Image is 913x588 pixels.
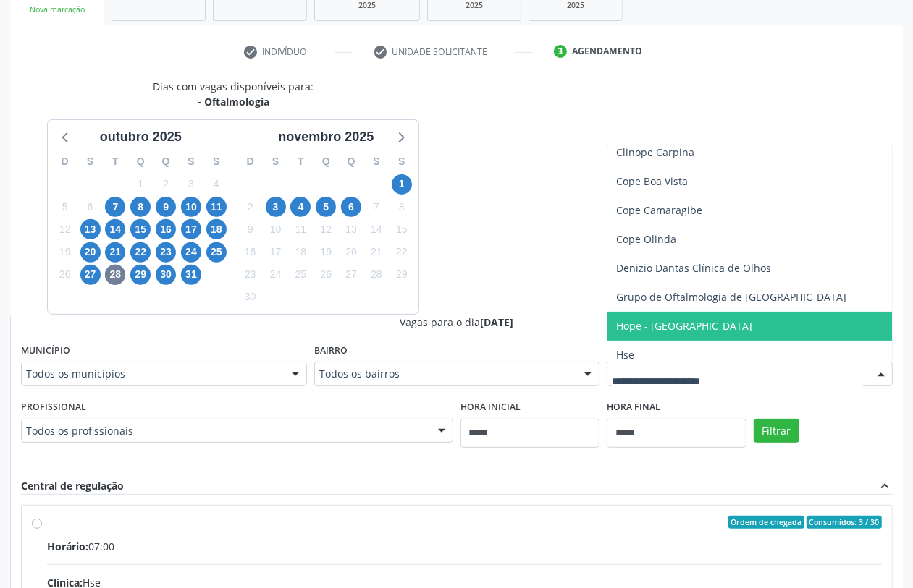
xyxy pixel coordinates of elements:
[290,219,311,239] span: terça-feira, 11 de novembro de 2025
[240,265,261,285] span: domingo, 23 de novembro de 2025
[105,219,125,239] span: terça-feira, 14 de outubro de 2025
[616,319,752,333] span: Hope - [GEOGRAPHIC_DATA]
[364,150,390,173] div: S
[156,265,176,285] span: quinta-feira, 30 de outubro de 2025
[319,367,571,381] span: Todos os bairros
[181,265,201,285] span: sexta-feira, 31 de outubro de 2025
[156,219,176,239] span: quinta-feira, 16 de outubro de 2025
[366,197,387,217] span: sexta-feira, 7 de novembro de 2025
[130,174,151,195] span: quarta-feira, 1 de outubro de 2025
[55,242,75,263] span: domingo, 19 de outubro de 2025
[572,45,642,58] div: Agendamento
[481,315,514,329] span: [DATE]
[366,219,387,239] span: sexta-feira, 14 de novembro de 2025
[341,219,361,239] span: quinta-feira, 13 de novembro de 2025
[156,242,176,263] span: quinta-feira, 23 de outubro de 2025
[616,232,676,246] span: Cope Olinda
[392,242,412,263] span: sábado, 22 de novembro de 2025
[240,197,261,217] span: domingo, 2 de novembro de 2025
[389,150,414,173] div: S
[240,219,261,239] span: domingo, 9 de novembro de 2025
[105,265,125,285] span: terça-feira, 28 de outubro de 2025
[20,4,94,15] div: Nova marcação
[616,145,694,159] span: Clinope Carpina
[206,197,227,217] span: sábado, 11 de outubro de 2025
[616,290,846,304] span: Grupo de Oftalmologia de [GEOGRAPHIC_DATA]
[341,242,361,263] span: quinta-feira, 20 de novembro de 2025
[80,197,101,217] span: segunda-feira, 6 de outubro de 2025
[288,150,314,173] div: T
[206,174,227,195] span: sábado, 4 de outubro de 2025
[237,150,263,173] div: D
[52,150,77,173] div: D
[21,340,70,362] label: Município
[181,174,201,195] span: sexta-feira, 3 de outubro de 2025
[266,242,286,263] span: segunda-feira, 17 de novembro de 2025
[339,150,364,173] div: Q
[266,265,286,285] span: segunda-feira, 24 de novembro de 2025
[392,197,412,217] span: sábado, 8 de novembro de 2025
[263,150,288,173] div: S
[607,396,660,419] label: Hora final
[206,242,227,263] span: sábado, 25 de outubro de 2025
[130,265,151,285] span: quarta-feira, 29 de outubro de 2025
[366,242,387,263] span: sexta-feira, 21 de novembro de 2025
[21,478,124,494] div: Central de regulação
[366,265,387,285] span: sexta-feira, 28 de novembro de 2025
[156,174,176,195] span: quinta-feira, 2 de outubro de 2025
[55,265,75,285] span: domingo, 26 de outubro de 2025
[554,45,567,58] div: 3
[103,150,128,173] div: T
[754,419,799,443] button: Filtrar
[290,197,311,217] span: terça-feira, 4 de novembro de 2025
[153,79,314,109] div: Dias com vagas disponíveis para:
[240,287,261,307] span: domingo, 30 de novembro de 2025
[341,265,361,285] span: quinta-feira, 27 de novembro de 2025
[181,197,201,217] span: sexta-feira, 10 de outubro de 2025
[105,197,125,217] span: terça-feira, 7 de outubro de 2025
[47,540,88,553] span: Horário:
[181,242,201,263] span: sexta-feira, 24 de outubro de 2025
[392,174,412,195] span: sábado, 1 de novembro de 2025
[392,265,412,285] span: sábado, 29 de novembro de 2025
[341,197,361,217] span: quinta-feira, 6 de novembro de 2025
[272,127,379,147] div: novembro 2025
[314,150,339,173] div: Q
[316,219,336,239] span: quarta-feira, 12 de novembro de 2025
[80,219,101,239] span: segunda-feira, 13 de outubro de 2025
[728,516,804,529] span: Ordem de chegada
[392,219,412,239] span: sábado, 15 de novembro de 2025
[55,197,75,217] span: domingo, 5 de outubro de 2025
[240,242,261,263] span: domingo, 16 de novembro de 2025
[80,265,101,285] span: segunda-feira, 27 de outubro de 2025
[153,94,314,109] div: - Oftalmologia
[266,219,286,239] span: segunda-feira, 10 de novembro de 2025
[616,348,634,362] span: Hse
[80,242,101,263] span: segunda-feira, 20 de outubro de 2025
[26,424,424,438] span: Todos os profissionais
[290,242,311,263] span: terça-feira, 18 de novembro de 2025
[616,203,702,217] span: Cope Camaragibe
[130,197,151,217] span: quarta-feira, 8 de outubro de 2025
[47,539,882,554] div: 07:00
[290,265,311,285] span: terça-feira, 25 de novembro de 2025
[181,219,201,239] span: sexta-feira, 17 de outubro de 2025
[77,150,103,173] div: S
[55,219,75,239] span: domingo, 12 de outubro de 2025
[105,242,125,263] span: terça-feira, 21 de outubro de 2025
[179,150,204,173] div: S
[21,315,893,330] div: Vagas para o dia
[314,340,348,362] label: Bairro
[877,478,893,494] i: expand_less
[26,367,277,381] span: Todos os municípios
[460,396,521,419] label: Hora inicial
[807,516,882,529] span: Consumidos: 3 / 30
[206,219,227,239] span: sábado, 18 de outubro de 2025
[153,150,179,173] div: Q
[203,150,229,173] div: S
[128,150,153,173] div: Q
[94,127,188,147] div: outubro 2025
[616,174,688,188] span: Cope Boa Vista
[21,396,86,419] label: Profissional
[316,197,336,217] span: quarta-feira, 5 de novembro de 2025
